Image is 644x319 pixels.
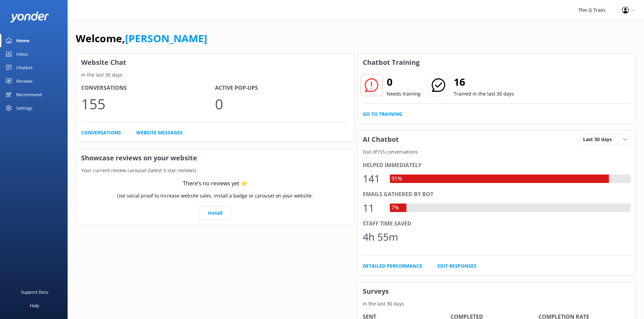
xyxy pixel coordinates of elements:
[16,74,32,88] div: Reviews
[358,283,636,300] h3: Surveys
[215,92,349,115] p: 0
[437,262,476,270] a: Edit Responses
[199,206,231,220] a: Install
[16,61,33,74] div: Chatbot
[358,148,636,156] p: Out of 155 conversations
[363,200,383,216] div: 11
[76,167,354,174] p: Your current review carousel (latest 5 star reviews)
[358,54,425,71] h3: Chatbot Training
[183,179,247,188] div: There’s no reviews yet ⭐
[387,74,421,90] h2: 0
[363,262,422,270] a: Detailed Performance
[387,90,421,98] p: Needs training
[358,131,404,148] h3: AI Chatbot
[16,34,29,47] div: Home
[10,11,49,23] img: yonder-white-logo.png
[16,101,32,115] div: Settings
[363,229,398,245] div: 4h 55m
[390,175,404,183] div: 91%
[363,190,631,199] div: Emails gathered by bot
[117,192,313,200] p: Use social proof to increase website sales. Install a badge or carousel on your website.
[81,84,215,92] h4: Conversations
[363,219,631,228] div: Staff time saved
[16,47,28,61] div: Inbox
[215,84,349,92] h4: Active Pop-ups
[454,74,514,90] h2: 16
[390,204,401,212] div: 7%
[76,54,354,71] h3: Website Chat
[76,71,354,79] p: In the last 30 days
[81,92,215,115] p: 155
[21,285,48,299] div: Support Docs
[358,300,636,308] p: In the last 30 days
[30,299,39,312] div: Help
[16,88,42,101] div: Recommend
[76,149,354,167] h3: Showcase reviews on your website
[583,136,616,143] span: Last 30 days
[125,31,207,45] a: [PERSON_NAME]
[136,129,183,136] a: Website Messages
[76,30,207,47] h1: Welcome,
[454,90,514,98] p: Trained in the last 30 days
[363,170,383,187] div: 141
[81,129,121,136] a: Conversations
[363,110,402,118] a: Go to Training
[363,161,631,170] div: Helped immediately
